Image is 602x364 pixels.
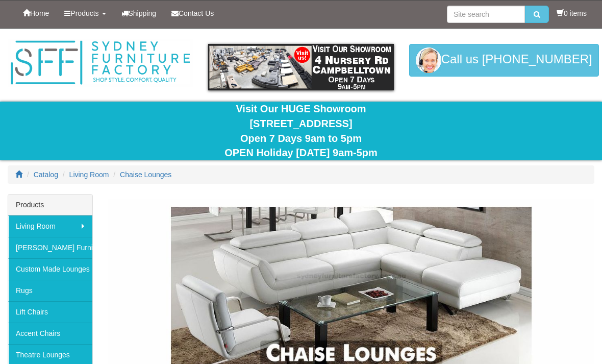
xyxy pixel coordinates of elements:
a: Products [57,1,113,26]
a: Shipping [114,1,164,26]
input: Site search [447,6,525,23]
li: 0 items [557,8,587,18]
a: Custom Made Lounges [8,258,92,280]
div: Visit Our HUGE Showroom [STREET_ADDRESS] Open 7 Days 9am to 5pm OPEN Holiday [DATE] 9am-5pm [8,102,594,160]
span: Contact Us [179,9,214,17]
img: Sydney Furniture Factory [8,39,193,87]
a: Chaise Lounges [120,171,171,179]
a: Lift Chairs [8,301,92,323]
a: [PERSON_NAME] Furniture [8,237,92,258]
a: Contact Us [164,1,221,26]
a: Living Room [8,215,92,237]
a: Living Room [69,171,109,179]
a: Home [15,1,57,26]
span: Shipping [129,9,157,17]
a: Accent Chairs [8,323,92,344]
span: Home [30,9,49,17]
a: Catalog [34,171,58,179]
a: Rugs [8,280,92,301]
span: Products [70,9,98,17]
img: showroom.gif [208,44,393,90]
div: Products [8,195,92,215]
